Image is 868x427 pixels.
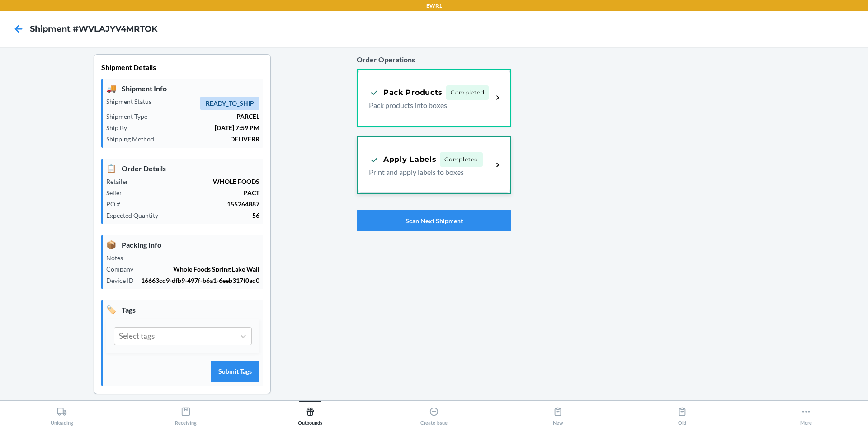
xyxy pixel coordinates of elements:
div: Select tags [119,330,155,342]
div: New [553,403,563,426]
div: Unloading [51,403,73,426]
button: Receiving [124,401,248,426]
div: More [800,403,812,426]
div: Apply Labels [369,154,436,165]
p: WHOLE FOODS [136,177,259,186]
p: 155264887 [127,199,259,209]
button: Old [620,401,744,426]
p: Tags [106,304,259,316]
p: PARCEL [155,112,259,121]
p: 16663cd9-dfb9-497f-b6a1-6eeb317f0ad0 [141,276,259,285]
div: Old [677,403,687,426]
p: [DATE] 7:59 PM [134,123,259,132]
span: Completed [440,152,482,167]
p: Print and apply labels to boxes [369,167,486,178]
button: More [744,401,868,426]
p: Seller [106,188,129,197]
div: Create Issue [420,403,448,426]
p: Device ID [106,276,141,285]
p: Ship By [106,123,134,132]
button: Submit Tags [211,361,259,382]
p: 56 [165,211,259,220]
h4: Shipment #WVLAJYV4MRTOK [30,23,157,35]
p: Order Operations [357,54,511,65]
p: EWR1 [426,2,442,10]
p: Shipment Info [106,82,259,94]
p: Company [106,264,141,274]
p: Expected Quantity [106,211,165,220]
a: Apply LabelsCompletedPrint and apply labels to boxes [357,136,511,194]
p: Pack products into boxes [369,100,486,111]
div: Outbounds [298,403,322,426]
div: Receiving [175,403,197,426]
p: Whole Foods Spring Lake Wall [141,264,259,274]
p: PO # [106,199,127,209]
p: Shipping Method [106,134,161,144]
p: Shipment Details [101,62,263,75]
span: 🚚 [106,82,116,94]
span: 📋 [106,162,116,174]
a: Pack ProductsCompletedPack products into boxes [357,69,511,127]
p: Shipment Status [106,97,159,106]
span: Completed [446,85,489,100]
p: DELIVERR [161,134,259,144]
p: Order Details [106,162,259,174]
span: 🏷️ [106,304,116,316]
button: Outbounds [248,401,372,426]
span: READY_TO_SHIP [200,97,259,110]
span: 📦 [106,239,116,251]
p: Notes [106,253,130,263]
p: Shipment Type [106,112,155,121]
button: Scan Next Shipment [357,210,511,231]
p: PACT [129,188,259,197]
p: Retailer [106,177,136,186]
button: Create Issue [372,401,496,426]
p: Packing Info [106,239,259,251]
div: Pack Products [369,87,443,98]
button: New [496,401,620,426]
